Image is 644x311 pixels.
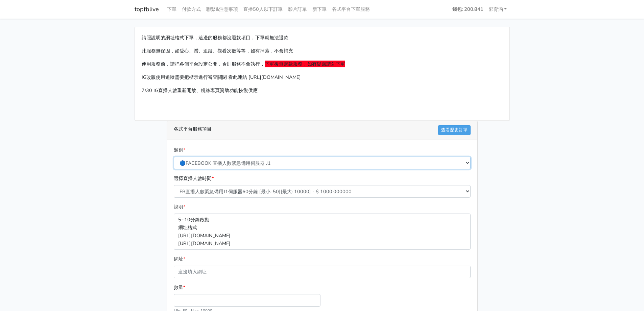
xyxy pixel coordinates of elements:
[204,3,241,16] a: 聯繫&注意事項
[174,175,214,182] label: 選擇直播人數時間
[142,73,503,81] p: IG改版使用追蹤需要把標示進行審查關閉 看此連結 [URL][DOMAIN_NAME]
[452,6,483,13] strong: 錢包: 200.841
[241,3,285,16] a: 直播50人以下訂單
[142,47,503,55] p: 此服務無保固，如愛心、讚、追蹤、觀看次數等等，如有掉落，不會補充
[486,3,510,16] a: 郭育涵
[179,3,204,16] a: 付款方式
[174,284,185,291] label: 數量
[174,203,185,211] label: 說明
[438,125,471,135] a: 查看歷史訂單
[174,146,185,154] label: 類別
[142,60,503,68] p: 使用服務前，請把各個平台設定公開，否則服務不會執行，
[174,266,471,278] input: 這邊填入網址
[135,3,159,16] a: topfblive
[265,61,345,67] span: 下單後無退款服務，如有疑慮請勿下單
[164,3,179,16] a: 下單
[285,3,310,16] a: 影片訂單
[167,121,477,139] div: 各式平台服務項目
[142,34,503,42] p: 請照說明的網址格式下單，這邊的服務都沒退款項目，下單就無法退款
[310,3,329,16] a: 新下單
[174,214,471,249] p: 5~10分鐘啟動 網址格式 [URL][DOMAIN_NAME] [URL][DOMAIN_NAME]
[450,3,486,16] a: 錢包: 200.841
[329,3,373,16] a: 各式平台下單服務
[174,255,185,263] label: 網址
[142,87,503,94] p: 7/30 IG直播人數重新開放、粉絲專頁贊助功能恢復供應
